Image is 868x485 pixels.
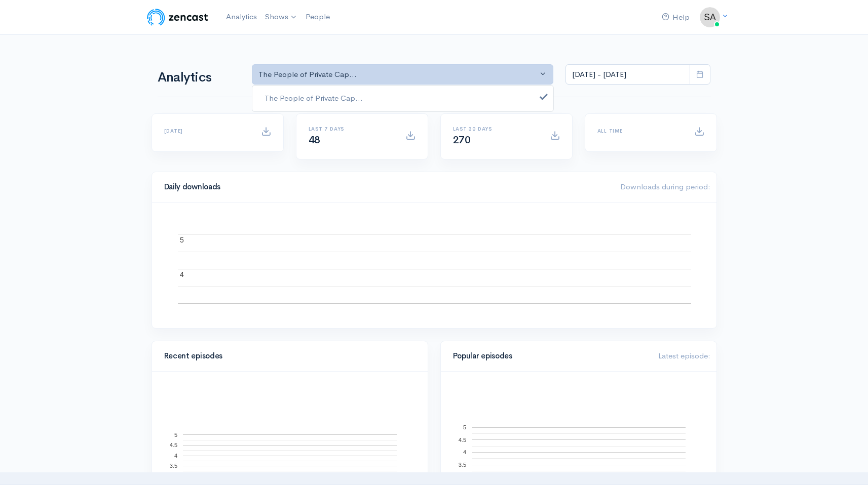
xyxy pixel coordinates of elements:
a: People [301,6,334,28]
iframe: gist-messenger-bubble-iframe [834,451,858,475]
button: The People of Private Cap... [252,64,554,85]
span: Latest episode: [658,351,710,360]
a: Shows [261,6,301,28]
h1: Analytics [158,70,240,85]
h6: [DATE] [164,128,249,134]
text: 4.5 [458,436,466,442]
h4: Recent episodes [164,352,409,360]
div: The People of Private Cap... [258,69,538,80]
text: 3.5 [458,462,466,468]
svg: A chart. [164,215,704,316]
text: 5 [180,236,184,244]
h4: Daily downloads [164,183,608,191]
h4: Popular episodes [453,352,646,360]
text: 4 [180,270,184,278]
img: ... [700,7,720,27]
h6: All time [597,128,682,134]
text: 4 [174,453,177,459]
img: ZenCast Logo [145,7,210,27]
text: 4.5 [169,442,177,448]
span: 48 [309,134,320,146]
h6: Last 7 days [309,126,393,132]
a: Help [658,7,694,28]
text: 5 [463,424,466,430]
svg: A chart. [164,384,416,485]
text: 5 [174,431,177,437]
text: 4 [463,449,466,455]
span: 270 [453,134,471,146]
svg: A chart. [453,384,704,485]
span: The People of Private Cap... [265,93,363,104]
h6: Last 30 days [453,126,538,132]
span: Downloads during period: [620,182,710,191]
text: 3.5 [169,463,177,469]
a: Analytics [222,6,261,28]
input: analytics date range selector [565,64,690,85]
